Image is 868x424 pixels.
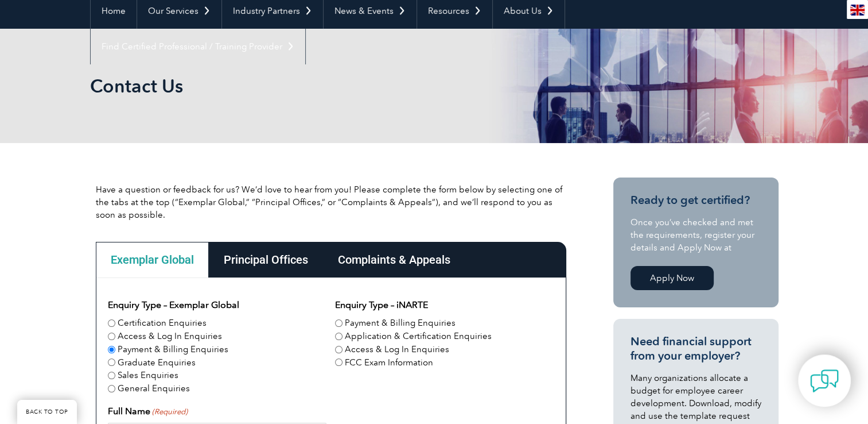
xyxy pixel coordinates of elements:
label: Certification Enquiries [118,317,207,330]
h3: Ready to get certified? [630,193,761,207]
label: Payment & Billing Enquiries [345,317,456,330]
label: Graduate Enquiries [118,356,196,369]
a: Apply Now [630,266,714,290]
label: General Enquiries [118,382,190,395]
label: FCC Exam Information [345,356,433,369]
h3: Need financial support from your employer? [630,334,761,363]
h1: Contact Us [90,75,531,97]
p: Have a question or feedback for us? We’d love to hear from you! Please complete the form below by... [96,183,566,221]
div: Exemplar Global [96,242,209,277]
div: Complaints & Appeals [323,242,465,277]
label: Application & Certification Enquiries [345,330,492,343]
label: Full Name [108,404,188,418]
a: BACK TO TOP [17,400,77,424]
span: (Required) [151,406,188,418]
label: Payment & Billing Enquiries [118,343,228,356]
label: Sales Enquiries [118,369,178,382]
legend: Enquiry Type – iNARTE [335,298,428,312]
legend: Enquiry Type – Exemplar Global [108,298,239,312]
a: Find Certified Professional / Training Provider [91,29,305,64]
img: en [850,5,865,16]
div: Principal Offices [209,242,323,277]
p: Once you’ve checked and met the requirements, register your details and Apply Now at [630,216,761,254]
img: contact-chat.png [810,367,839,395]
label: Access & Log In Enquiries [118,330,222,343]
label: Access & Log In Enquiries [345,343,449,356]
